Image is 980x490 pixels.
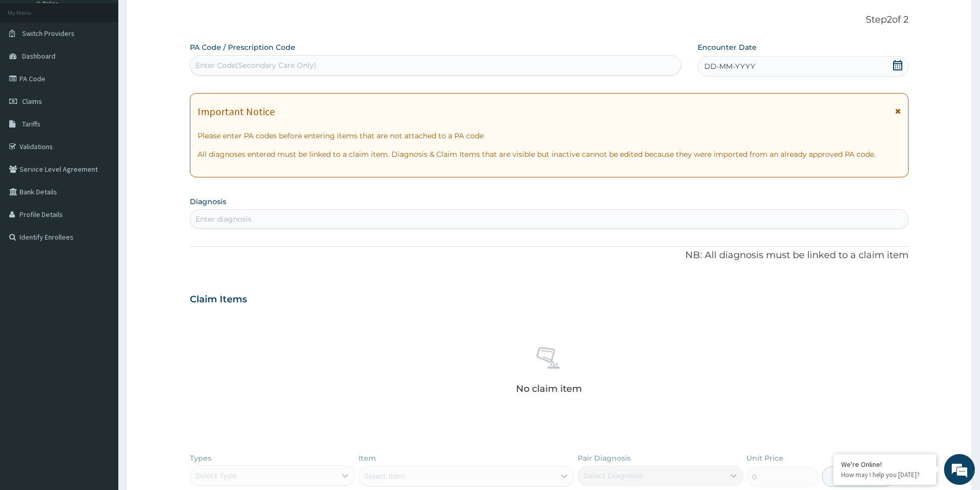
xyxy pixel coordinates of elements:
[190,196,226,207] label: Diagnosis
[60,130,142,233] span: We're online!
[190,14,908,26] p: Step 2 of 2
[22,29,75,38] span: Switch Providers
[190,294,247,305] h3: Claim Items
[5,281,196,317] textarea: Type your message and hit 'Enter'
[198,106,275,117] h1: Important Notice
[190,249,908,262] p: NB: All diagnosis must be linked to a claim item
[54,58,173,71] div: Chat with us now
[22,119,41,129] span: Tariffs
[22,51,56,61] span: Dashboard
[698,42,757,52] label: Encounter Date
[190,42,295,52] label: PA Code / Prescription Code
[516,384,582,394] p: No claim item
[841,460,929,469] div: We're Online!
[195,214,252,224] div: Enter diagnosis
[22,97,42,106] span: Claims
[704,61,755,71] span: DD-MM-YYYY
[198,149,901,159] p: All diagnoses entered must be linked to a claim item. Diagnosis & Claim Items that are visible bu...
[19,51,42,77] img: d_794563401_company_1708531726252_794563401
[169,5,193,30] div: Minimize live chat window
[198,131,901,141] p: Please enter PA codes before entering items that are not attached to a PA code
[195,60,316,70] div: Enter Code(Secondary Care Only)
[841,470,929,479] p: How may I help you today?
